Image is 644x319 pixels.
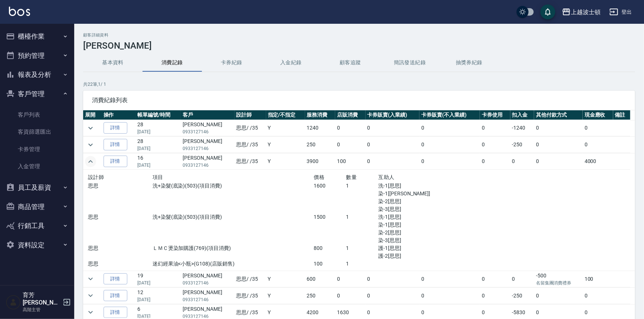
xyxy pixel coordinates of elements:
img: Logo [9,7,30,16]
td: 0 [335,120,366,136]
p: 迷幻經果油<小瓶>(G108)(店販銷售) [153,260,314,268]
th: 展開 [83,110,102,120]
td: 4000 [583,153,613,170]
p: [DATE] [137,280,179,286]
button: expand row [85,139,96,150]
button: save [540,4,555,19]
p: 0933127146 [183,145,232,152]
p: 思思 [88,182,153,190]
p: 染-3[思思] [378,205,475,213]
td: 0 [419,153,480,170]
p: 1 [346,213,379,221]
p: 護-2[思思] [378,252,475,260]
p: 洗+染髮(底染)(503)(項目消費) [153,182,314,190]
h2: 顧客詳細資料 [83,33,635,38]
p: 思思 [88,244,153,252]
th: 其他付款方式 [534,110,583,120]
p: 染-3[思思] [378,237,475,244]
th: 操作 [102,110,136,120]
th: 帳單編號/時間 [135,110,181,120]
p: [DATE] [137,145,179,152]
a: 詳情 [104,290,127,302]
td: 0 [419,271,480,287]
td: 0 [419,120,480,136]
td: 0 [534,287,583,304]
span: 互助人 [378,174,394,180]
td: 0 [534,153,583,170]
td: 0 [419,287,480,304]
p: 1 [346,260,379,268]
td: 0 [480,271,510,287]
td: 0 [583,287,613,304]
td: 0 [510,153,534,170]
th: 備註 [613,110,631,120]
a: 卡券管理 [3,141,71,158]
p: 染-1[思思] [378,221,475,229]
p: [DATE] [137,162,179,169]
td: [PERSON_NAME] [181,287,234,304]
th: 設計師 [235,110,266,120]
th: 服務消費 [305,110,336,120]
td: Y [266,120,305,136]
td: [PERSON_NAME] [181,271,234,287]
p: 洗-1[思思] [378,213,475,221]
td: 思思 / /35 [235,287,266,304]
th: 客戶 [181,110,234,120]
button: expand row [85,307,96,318]
button: 上越波士頓 [559,4,604,20]
td: 3900 [305,153,336,170]
p: 洗+染髮(底染)(503)(項目消費) [153,213,314,221]
td: 0 [366,120,420,136]
td: -500 [534,271,583,287]
button: 登出 [607,5,635,19]
td: 0 [480,120,510,136]
td: 600 [305,271,336,287]
button: 員工及薪資 [3,178,71,197]
img: Person [6,295,21,310]
p: 0933127146 [183,162,232,169]
button: 抽獎券紀錄 [439,54,499,72]
td: Y [266,153,305,170]
p: 護-1[思思] [378,244,475,252]
td: 0 [534,120,583,136]
p: 800 [314,244,346,252]
td: 思思 / /35 [235,137,266,153]
button: 客戶管理 [3,84,71,104]
td: 250 [305,287,336,304]
th: 卡券販賣(入業績) [366,110,420,120]
span: 設計師 [88,174,104,180]
button: expand row [85,123,96,134]
a: 詳情 [104,139,127,150]
td: 0 [583,120,613,136]
p: 1 [346,182,379,190]
p: 共 22 筆, 1 / 1 [83,81,635,88]
a: 詳情 [104,307,127,318]
td: 0 [366,137,420,153]
td: 19 [135,271,181,287]
p: [DATE] [137,128,179,135]
p: ＬＭＣ燙染加購護(769)(項目消費) [153,244,314,252]
td: 0 [480,287,510,304]
p: 染-2[思思] [378,229,475,237]
td: [PERSON_NAME] [181,153,234,170]
p: 0933127146 [183,296,232,303]
th: 卡券使用 [480,110,510,120]
td: 0 [366,271,420,287]
p: 100 [314,260,346,268]
td: Y [266,137,305,153]
span: 消費紀錄列表 [92,97,626,104]
button: 預約管理 [3,46,71,65]
td: 250 [305,137,336,153]
td: 0 [583,137,613,153]
td: 思思 / /35 [235,153,266,170]
td: 0 [366,287,420,304]
td: 0 [366,153,420,170]
td: Y [266,287,305,304]
a: 詳情 [104,273,127,285]
th: 現金應收 [583,110,613,120]
button: expand row [85,290,96,301]
h3: [PERSON_NAME] [83,40,635,51]
td: 100 [335,153,366,170]
p: 思思 [88,213,153,221]
p: 高階主管 [23,306,61,313]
